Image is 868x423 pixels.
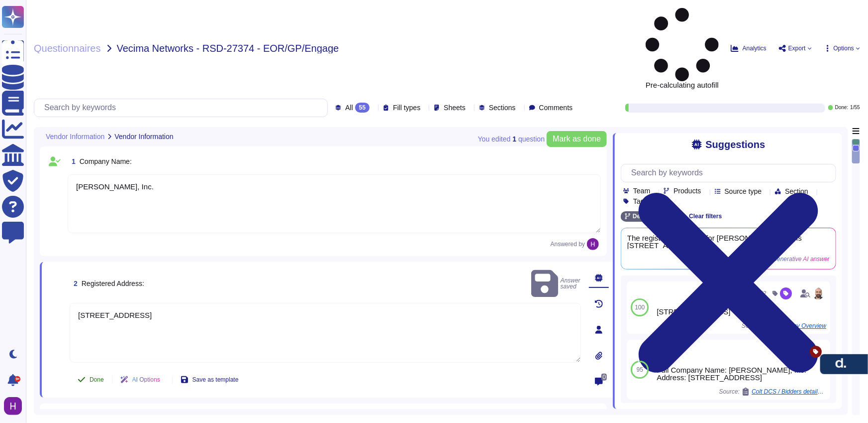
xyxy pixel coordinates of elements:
[551,241,585,247] span: Answered by
[635,304,645,310] span: 100
[4,397,22,415] img: user
[636,367,643,373] span: 95
[80,157,132,165] span: Company Name:
[743,45,767,51] span: Analytics
[68,158,76,165] span: 1
[345,104,353,111] span: All
[547,131,607,147] button: Mark as done
[68,174,601,233] textarea: [PERSON_NAME], Inc.
[117,43,339,53] span: Vecima Networks - RSD-27374 - EOR/GP/Engage
[812,287,824,299] img: user
[731,44,767,52] button: Analytics
[834,45,854,51] span: Options
[2,395,29,417] button: user
[70,303,581,363] textarea: [STREET_ADDRESS]
[587,238,599,250] img: user
[114,133,173,140] span: Vendor Information
[601,374,607,381] span: 0
[539,104,573,111] span: Comments
[478,136,545,142] span: You edited question
[835,105,849,110] span: Done:
[14,376,20,382] div: 9+
[90,377,104,383] span: Done
[193,377,239,383] span: Save as template
[489,104,516,111] span: Sections
[788,45,806,51] span: Export
[34,43,101,53] span: Questionnaires
[70,370,112,390] button: Done
[626,164,836,182] input: Search by keywords
[646,8,719,89] span: Pre-calculating autofill
[512,136,516,142] b: 1
[132,377,160,383] span: AI Options
[173,370,247,390] button: Save as template
[82,280,144,287] span: Registered Address:
[70,280,78,287] span: 2
[553,135,601,143] span: Mark as done
[355,103,370,113] div: 55
[444,104,466,111] span: Sheets
[39,99,327,117] input: Search by keywords
[46,133,104,140] span: Vendor Information
[531,268,581,299] span: Answer saved
[851,105,860,110] span: 1 / 55
[393,104,420,111] span: Fill types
